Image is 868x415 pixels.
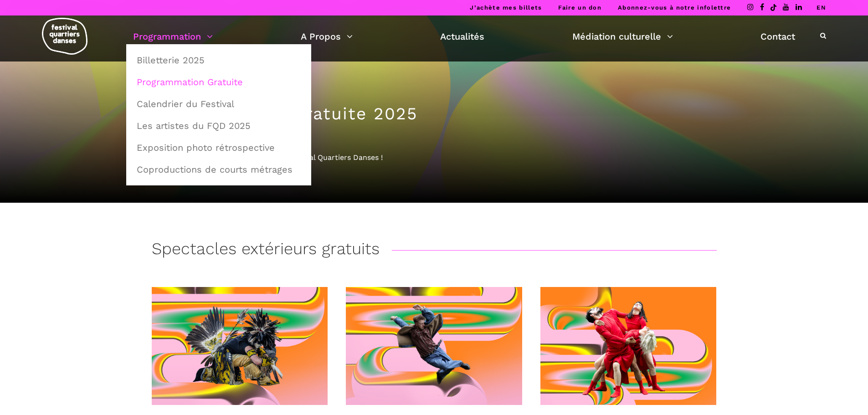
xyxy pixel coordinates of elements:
a: Exposition photo rétrospective [131,137,306,158]
div: Découvrez la programmation 2025 du Festival Quartiers Danses ! [152,152,717,164]
a: Billetterie 2025 [131,50,306,71]
a: Faire un don [558,4,601,11]
a: Les artistes du FQD 2025 [131,115,306,136]
a: A Propos [301,29,353,44]
a: Programmation [133,29,213,44]
a: Calendrier du Festival [131,93,306,114]
a: Actualités [440,29,484,44]
a: Coproductions de courts métrages [131,159,306,180]
a: Abonnez-vous à notre infolettre [618,4,731,11]
img: logo-fqd-med [42,18,87,55]
a: J’achète mes billets [470,4,542,11]
a: Programmation Gratuite [131,72,306,92]
a: EN [817,4,826,11]
a: Médiation culturelle [572,29,673,44]
a: Contact [760,29,795,44]
h1: Programmation gratuite 2025 [152,104,717,124]
h3: Spectacles extérieurs gratuits [152,239,380,262]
